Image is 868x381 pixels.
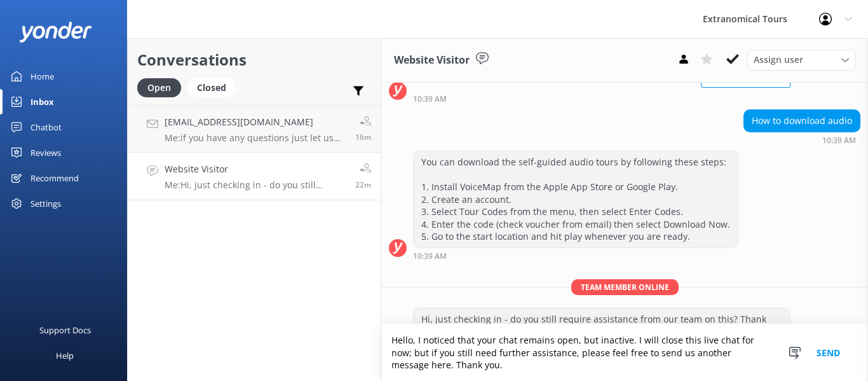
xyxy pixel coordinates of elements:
div: Reviews [31,140,61,165]
div: Open [137,78,181,97]
p: Me: if you have any questions just let us know. [165,132,346,144]
img: yonder-white-logo.png [19,22,92,43]
strong: 10:39 AM [822,137,856,144]
a: [EMAIL_ADDRESS][DOMAIN_NAME]Me:if you have any questions just let us know.16m [128,105,381,153]
div: Inbox [31,89,54,114]
h4: [EMAIL_ADDRESS][DOMAIN_NAME] [165,115,346,129]
textarea: Hello, I noticed that your chat remains open, but inactive. I will close this live chat for now; ... [381,324,868,381]
div: Chatbot [31,114,62,140]
div: Aug 29 2025 07:39pm (UTC -07:00) America/Tijuana [743,135,860,144]
strong: 10:39 AM [413,95,447,103]
span: Team member online [571,279,679,295]
span: Aug 29 2025 09:39pm (UTC -07:00) America/Tijuana [355,132,371,142]
div: Closed [187,78,236,97]
a: Closed [187,80,242,94]
div: Settings [31,191,61,216]
div: Aug 29 2025 07:39pm (UTC -07:00) America/Tijuana [413,251,738,260]
span: Assign user [754,53,803,67]
a: Open [137,80,187,94]
h4: Website Visitor [165,162,346,176]
span: Aug 29 2025 09:33pm (UTC -07:00) America/Tijuana [355,179,371,190]
div: How to download audio [744,110,860,132]
div: Support Docs [39,317,91,343]
div: You can download the self-guided audio tours by following these steps: 1. Install VoiceMap from t... [414,151,738,247]
p: Me: Hi, just checking in - do you still require assistance from our team on this? Thank you. [165,179,346,191]
div: Recommend [31,165,79,191]
button: Send [804,324,852,381]
div: Assign User [747,50,855,70]
h3: Website Visitor [394,52,470,69]
div: Aug 29 2025 07:39pm (UTC -07:00) America/Tijuana [413,94,790,103]
a: Website VisitorMe:Hi, just checking in - do you still require assistance from our team on this? T... [128,153,381,200]
h2: Conversations [137,48,371,72]
strong: 10:39 AM [413,253,447,260]
div: Help [56,343,74,368]
div: Hi, just checking in - do you still require assistance from our team on this? Thank you. [414,308,790,342]
div: Home [31,64,54,89]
